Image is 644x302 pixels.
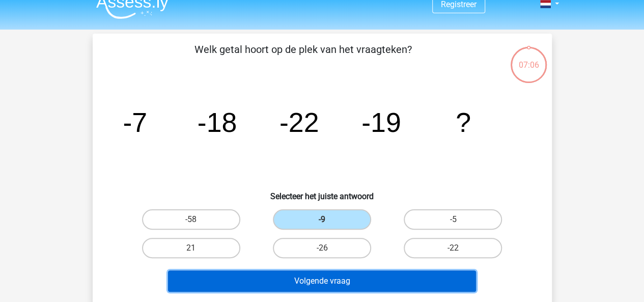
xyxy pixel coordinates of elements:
[404,209,502,230] label: -5
[168,270,476,292] button: Volgende vraag
[109,183,536,201] h6: Selecteer het juiste antwoord
[109,42,497,72] p: Welk getal hoort op de plek van het vraagteken?
[197,107,237,138] tspan: -18
[404,238,502,258] label: -22
[456,107,471,138] tspan: ?
[142,209,240,230] label: -58
[273,209,371,230] label: -9
[142,238,240,258] label: 21
[361,107,401,138] tspan: -19
[279,107,319,138] tspan: -22
[273,238,371,258] label: -26
[510,46,548,71] div: 07:06
[123,107,147,138] tspan: -7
